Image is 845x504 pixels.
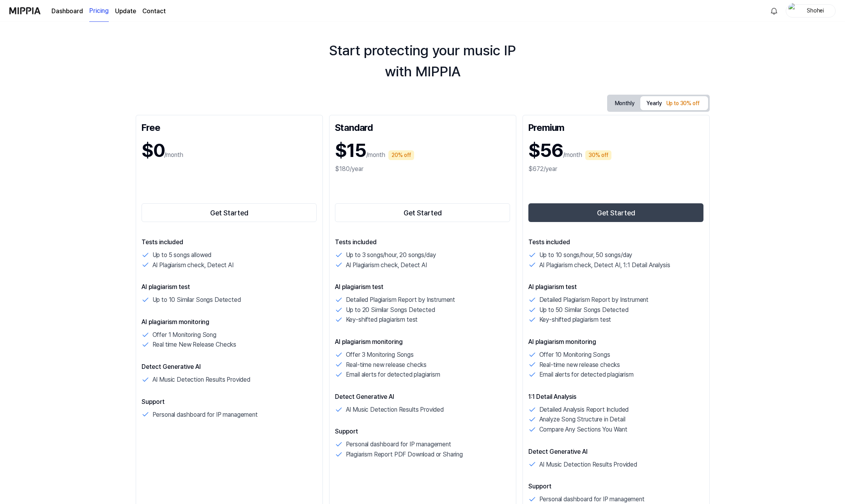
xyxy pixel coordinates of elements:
h1: $0 [142,136,164,164]
p: Analyze Song Structure in Detail [539,414,625,425]
p: 1:1 Detail Analysis [528,392,704,402]
p: Detailed Plagiarism Report by Instrument [346,295,455,305]
p: Up to 50 Similar Songs Detected [539,305,629,315]
div: 20% off [388,150,414,160]
p: Detect Generative AI [335,392,510,402]
p: Real time New Release Checks [152,340,237,350]
p: AI Music Detection Results Provided [346,405,444,415]
p: Support [335,427,510,436]
p: AI Plagiarism check, Detect AI, 1:1 Detail Analysis [539,260,670,270]
p: Email alerts for detected plagiarism [346,370,440,380]
p: Detailed Analysis Report Included [539,405,629,415]
div: Shohei [800,6,831,15]
button: Yearly [640,96,708,110]
a: Get Started [335,202,510,224]
div: Up to 30% off [664,98,702,109]
button: Get Started [528,203,704,222]
p: Up to 10 songs/hour, 50 songs/day [539,250,632,260]
p: Up to 3 songs/hour, 20 songs/day [346,250,436,260]
p: Email alerts for detected plagiarism [539,370,634,380]
p: /month [563,150,582,160]
p: AI Plagiarism check, Detect AI [152,260,234,270]
a: Get Started [142,202,317,224]
p: Key-shifted plagiarism test [346,315,418,325]
button: Monthly [609,96,641,111]
p: Detect Generative AI [142,362,317,372]
p: Support [142,397,317,407]
p: /month [366,150,385,160]
div: Standard [335,121,510,133]
p: Tests included [528,238,704,247]
div: $180/year [335,164,510,174]
img: profile [788,3,798,19]
a: Contact [142,7,166,16]
p: Key-shifted plagiarism test [539,315,611,325]
a: Update [115,7,136,16]
p: Personal dashboard for IP management [152,410,258,420]
h1: $15 [335,136,366,164]
p: AI plagiarism monitoring [142,317,317,327]
a: Dashboard [51,7,83,16]
div: Premium [528,121,704,133]
p: Personal dashboard for IP management [346,439,451,449]
p: AI Plagiarism check, Detect AI [346,260,427,270]
div: Free [142,121,317,133]
p: AI plagiarism test [142,282,317,292]
p: AI Music Detection Results Provided [539,460,637,470]
div: $672/year [528,164,704,174]
div: 30% off [585,150,611,160]
a: Get Started [528,202,704,224]
p: Offer 10 Monitoring Songs [539,350,610,360]
p: AI plagiarism monitoring [528,337,704,347]
p: Detect Generative AI [528,447,704,456]
button: Get Started [142,203,317,222]
p: Tests included [142,238,317,247]
p: AI Music Detection Results Provided [152,375,250,385]
p: Up to 20 Similar Songs Detected [346,305,435,315]
p: AI plagiarism test [528,282,704,292]
p: Up to 10 Similar Songs Detected [152,295,241,305]
p: Up to 5 songs allowed [152,250,212,260]
p: Real-time new release checks [346,360,427,370]
p: Detailed Plagiarism Report by Instrument [539,295,649,305]
p: Support [528,482,704,491]
p: AI plagiarism monitoring [335,337,510,347]
h1: $56 [528,136,563,164]
button: profileShohei [786,4,836,18]
p: Offer 3 Monitoring Songs [346,350,414,360]
p: Offer 1 Monitoring Song [152,330,216,340]
p: /month [164,150,183,160]
button: Get Started [335,203,510,222]
p: Plagiarism Report PDF Download or Sharing [346,449,463,460]
p: AI plagiarism test [335,282,510,292]
p: Tests included [335,238,510,247]
p: Compare Any Sections You Want [539,425,627,435]
p: Real-time new release checks [539,360,620,370]
a: Pricing [89,0,109,22]
img: 알림 [769,6,779,16]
